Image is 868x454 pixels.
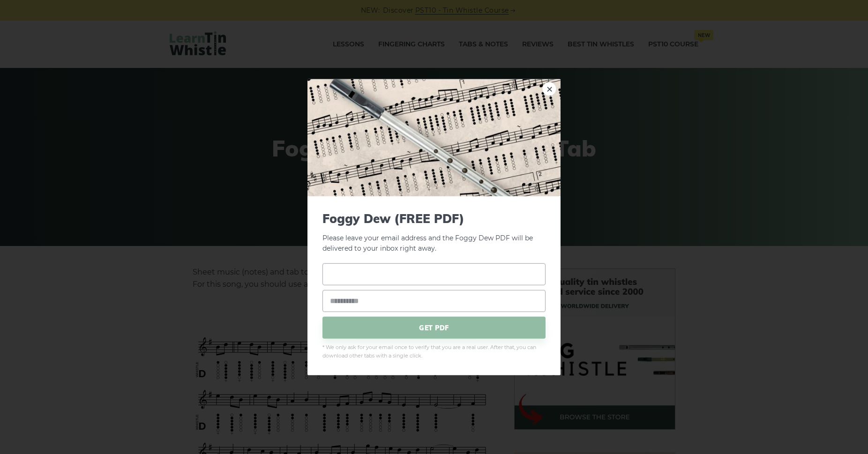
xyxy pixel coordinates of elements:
[542,82,556,96] a: ×
[322,343,546,360] span: * We only ask for your email once to verify that you are a real user. After that, you can downloa...
[307,79,561,196] img: Tin Whistle Tab Preview
[322,211,546,225] span: Foggy Dew (FREE PDF)
[322,317,546,339] span: GET PDF
[322,211,546,254] p: Please leave your email address and the Foggy Dew PDF will be delivered to your inbox right away.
